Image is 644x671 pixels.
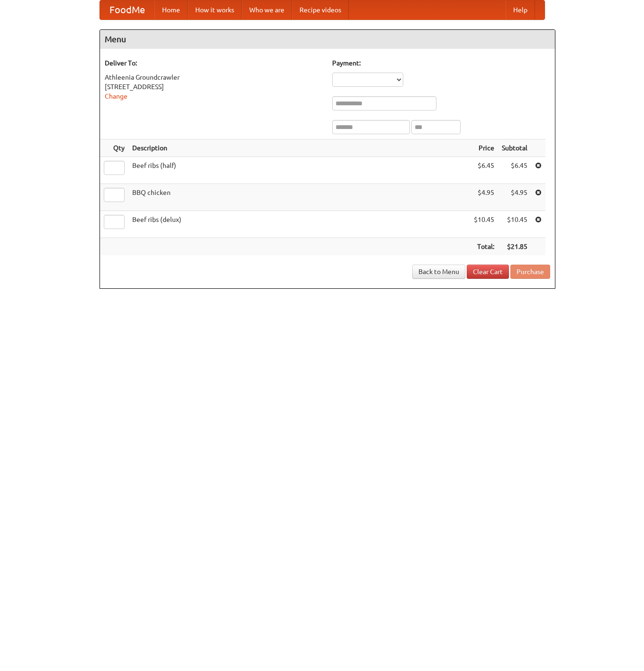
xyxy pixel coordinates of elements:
[470,238,498,256] th: Total:
[292,0,349,19] a: Recipe videos
[498,139,531,157] th: Subtotal
[506,0,535,19] a: Help
[498,238,531,256] th: $21.85
[510,265,550,279] button: Purchase
[467,265,509,279] a: Clear Cart
[128,139,470,157] th: Description
[105,58,323,68] h5: Deliver To:
[412,265,465,279] a: Back to Menu
[100,139,128,157] th: Qty
[105,73,323,82] div: Athleenia Groundcrawler
[105,82,323,92] div: [STREET_ADDRESS]
[470,184,498,211] td: $4.95
[128,184,470,211] td: BBQ chicken
[498,211,531,238] td: $10.45
[242,0,292,19] a: Who we are
[154,0,188,19] a: Home
[332,58,550,68] h5: Payment:
[128,211,470,238] td: Beef ribs (delux)
[105,92,127,100] a: Change
[470,211,498,238] td: $10.45
[498,184,531,211] td: $4.95
[100,0,154,19] a: FoodMe
[470,139,498,157] th: Price
[188,0,242,19] a: How it works
[498,157,531,184] td: $6.45
[100,30,555,49] h4: Menu
[470,157,498,184] td: $6.45
[128,157,470,184] td: Beef ribs (half)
